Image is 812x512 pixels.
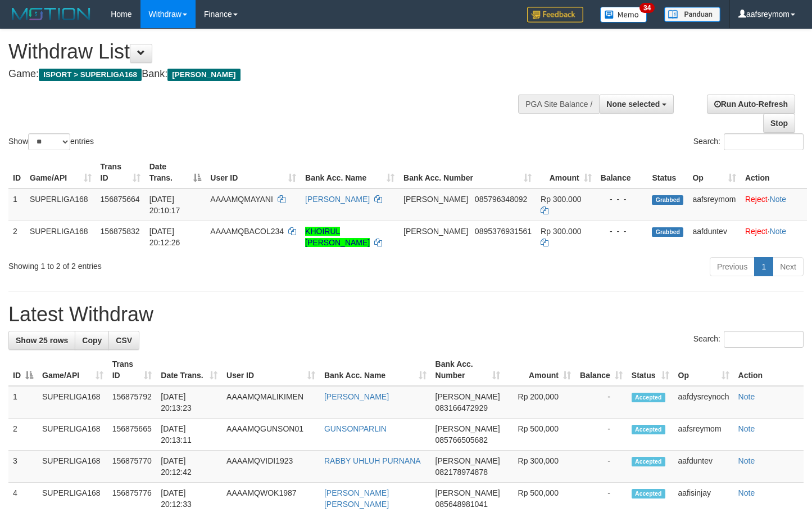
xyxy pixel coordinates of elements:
[324,392,389,401] a: [PERSON_NAME]
[39,69,142,81] span: ISPORT > SUPERLIGA168
[156,419,222,451] td: [DATE] 20:13:11
[436,403,488,412] span: Copy 083166472929 to clipboard
[745,227,768,236] a: Reject
[600,7,647,23] img: Button%20Memo.svg
[16,336,68,345] span: Show 25 rows
[8,156,25,188] th: ID
[436,435,488,444] span: Copy 085766505682 to clipboard
[541,227,581,236] span: Rp 300.000
[8,451,38,483] td: 3
[632,425,665,434] span: Accepted
[38,354,108,386] th: Game/API: activate to sort column ascending
[575,354,627,386] th: Balance: activate to sort column ascending
[305,195,370,204] a: [PERSON_NAME]
[475,227,532,236] span: Copy 0895376931561 to clipboard
[741,156,807,188] th: Action
[320,354,431,386] th: Bank Acc. Name: activate to sort column ascending
[108,419,157,451] td: 156875665
[167,69,240,81] span: [PERSON_NAME]
[710,257,755,276] a: Previous
[575,419,627,451] td: -
[770,227,787,236] a: Note
[108,386,157,419] td: 156875792
[741,188,807,221] td: ·
[738,488,755,497] a: Note
[632,393,665,402] span: Accepted
[149,195,180,215] span: [DATE] 20:10:17
[399,156,536,188] th: Bank Acc. Number: activate to sort column ascending
[436,500,488,509] span: Copy 085648981041 to clipboard
[8,41,530,63] h1: Withdraw List
[688,221,741,253] td: aafduntev
[674,386,734,419] td: aafdysreynoch
[210,227,284,236] span: AAAAMQBACOL234
[431,354,505,386] th: Bank Acc. Number: activate to sort column ascending
[108,354,157,386] th: Trans ID: activate to sort column ascending
[222,451,320,483] td: AAAAMQVIDI1923
[688,188,741,221] td: aafsreymom
[518,95,599,114] div: PGA Site Balance /
[8,303,804,326] h1: Latest Withdraw
[599,95,674,114] button: None selected
[403,227,468,236] span: [PERSON_NAME]
[652,195,683,205] span: Grabbed
[436,468,488,477] span: Copy 082178974878 to clipboard
[8,386,38,419] td: 1
[403,195,468,204] span: [PERSON_NAME]
[505,451,575,483] td: Rp 300,000
[301,156,399,188] th: Bank Acc. Name: activate to sort column ascending
[436,488,500,497] span: [PERSON_NAME]
[8,221,25,253] td: 2
[145,156,206,188] th: Date Trans.: activate to sort column descending
[639,3,655,13] span: 34
[505,419,575,451] td: Rp 500,000
[38,451,108,483] td: SUPERLIGA168
[773,257,804,276] a: Next
[108,451,157,483] td: 156875770
[8,133,94,150] label: Show entries
[436,424,500,433] span: [PERSON_NAME]
[575,386,627,419] td: -
[763,114,795,133] a: Stop
[741,221,807,253] td: ·
[664,7,720,22] img: panduan.png
[601,226,643,237] div: - - -
[25,188,96,221] td: SUPERLIGA168
[25,156,96,188] th: Game/API: activate to sort column ascending
[475,195,527,204] span: Copy 085796348092 to clipboard
[745,195,768,204] a: Reject
[505,354,575,386] th: Amount: activate to sort column ascending
[8,6,94,23] img: MOTION_logo.png
[724,133,804,150] input: Search:
[606,100,660,109] span: None selected
[770,195,787,204] a: Note
[149,227,180,247] span: [DATE] 20:12:26
[108,331,139,350] a: CSV
[156,451,222,483] td: [DATE] 20:12:42
[738,424,755,433] a: Note
[734,354,804,386] th: Action
[674,451,734,483] td: aafduntev
[222,419,320,451] td: AAAAMQGUNSON01
[436,456,500,465] span: [PERSON_NAME]
[632,489,665,498] span: Accepted
[8,354,38,386] th: ID: activate to sort column descending
[210,195,273,204] span: AAAAMQMAYANI
[652,227,683,237] span: Grabbed
[116,336,132,345] span: CSV
[505,386,575,419] td: Rp 200,000
[38,419,108,451] td: SUPERLIGA168
[8,256,330,272] div: Showing 1 to 2 of 2 entries
[541,195,581,204] span: Rp 300.000
[324,456,421,465] a: RABBY UHLUH PURNANA
[674,419,734,451] td: aafsreymom
[596,156,648,188] th: Balance
[8,331,75,350] a: Show 25 rows
[8,69,530,80] h4: Game: Bank:
[8,188,25,221] td: 1
[738,456,755,465] a: Note
[527,7,583,23] img: Feedback.jpg
[8,419,38,451] td: 2
[222,386,320,419] td: AAAAMQMALIKIMEN
[82,336,102,345] span: Copy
